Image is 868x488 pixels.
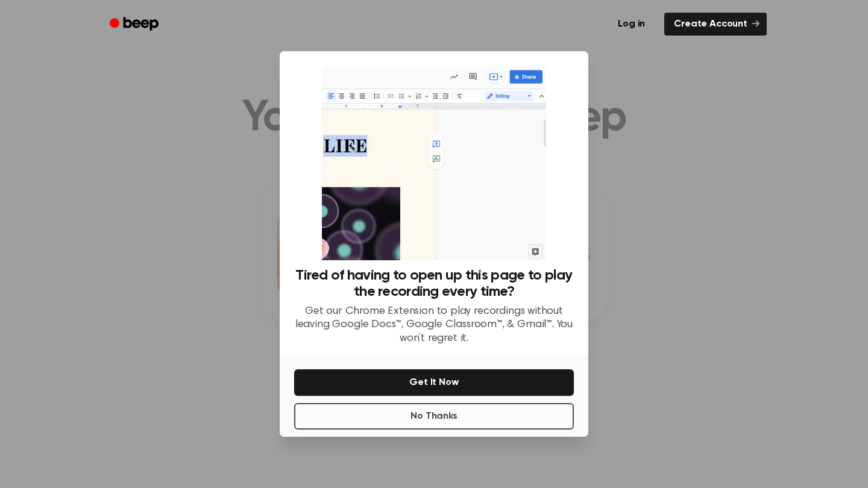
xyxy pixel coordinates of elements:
button: Get It Now [294,369,574,396]
h3: Tired of having to open up this page to play the recording every time? [294,267,574,300]
a: Create Account [664,13,767,36]
a: Beep [101,13,169,36]
p: Get our Chrome Extension to play recordings without leaving Google Docs™, Google Classroom™, & Gm... [294,305,574,346]
img: Beep extension in action [322,66,546,260]
a: Log in [606,10,657,38]
button: No Thanks [294,403,574,430]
